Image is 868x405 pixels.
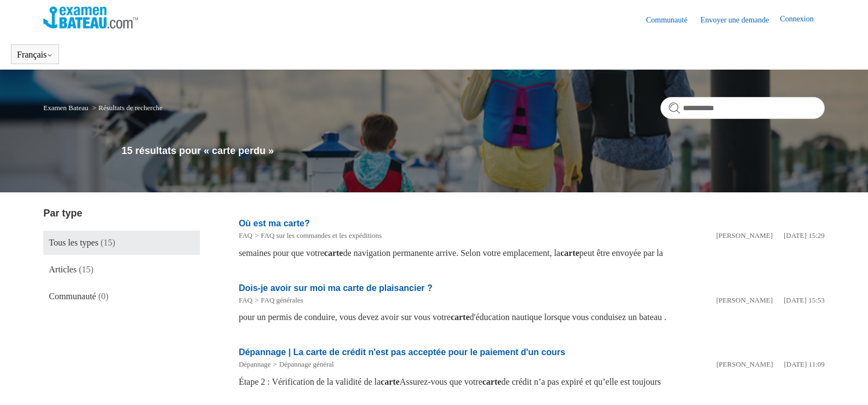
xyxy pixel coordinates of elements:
[560,248,579,258] em: carte
[43,104,90,112] li: Examen Bateau
[252,230,382,241] li: FAQ sur les commandes et les expéditions
[239,247,825,260] div: semaines pour que votre de navigation permanente arrive. Selon votre emplacement, la peut être en...
[784,296,825,304] time: 07/05/2025 15:53
[451,312,470,322] em: carte
[831,368,860,397] div: Live chat
[239,311,825,324] div: pour un permis de conduire, vous devez avoir sur vous votre d'éducation nautique lorsque vous con...
[660,97,825,119] input: Rechercher
[49,238,98,247] span: Tous les types
[239,230,252,241] li: FAQ
[49,292,96,301] span: Communauté
[239,359,271,370] li: Dépannage
[780,13,824,26] a: Connexion
[482,377,502,386] em: carte
[101,238,116,247] span: (15)
[43,104,88,112] a: Examen Bateau
[252,295,303,306] li: FAQ générales
[324,248,343,258] em: carte
[784,360,824,368] time: 08/05/2025 11:09
[784,231,825,239] time: 07/05/2025 15:29
[279,360,334,368] a: Dépannage général
[43,7,138,28] img: Page d’accueil du Centre d’aide Examen Bateau
[716,230,773,241] li: [PERSON_NAME]
[239,360,271,368] a: Dépannage
[43,258,199,282] a: Articles (15)
[381,377,400,386] em: carte
[122,144,825,158] h1: 15 résultats pour « carte perdu »
[239,283,433,293] a: Dois-je avoir sur moi ma carte de plaisancier ?
[90,104,162,112] li: Résultats de recherche
[646,14,698,26] a: Communauté
[261,231,382,239] a: FAQ sur les commandes et les expéditions
[17,50,53,60] button: Français
[43,231,199,255] a: Tous les types (15)
[716,295,773,306] li: [PERSON_NAME]
[79,265,94,274] span: (15)
[239,375,825,389] div: Étape 2 : Vérification de la validité de la Assurez-vous que votre de crédit n’a pas expiré et qu...
[98,292,108,301] span: (0)
[239,219,310,228] a: Où est ma carte?
[261,296,303,304] a: FAQ générales
[239,347,565,357] a: Dépannage | La carte de crédit n'est pas acceptée pour le paiement d'un cours
[239,296,252,304] a: FAQ
[700,14,780,26] a: Envoyer une demande
[716,359,773,370] li: [PERSON_NAME]
[49,265,77,274] span: Articles
[43,284,199,309] a: Communauté (0)
[43,206,199,221] h3: Par type
[239,295,252,306] li: FAQ
[239,231,252,239] a: FAQ
[271,359,334,370] li: Dépannage général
